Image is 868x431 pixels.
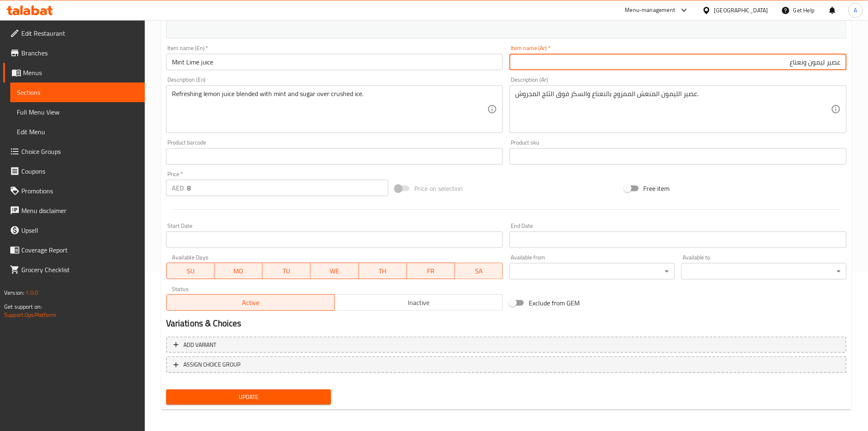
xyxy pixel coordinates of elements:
[166,337,847,353] button: Add variant
[17,107,138,117] span: Full Menu View
[644,183,670,193] span: Free item
[17,127,138,137] span: Edit Menu
[681,263,847,280] div: ​
[515,90,831,129] textarea: عصير الليمون المنعش الممزوج بالنعناع والسكر فوق الثلج المجروش.
[3,142,145,161] a: Choice Groups
[509,263,675,280] div: ​
[172,90,488,129] textarea: Refreshing lemon juice blended with mint and sugar over crushed ice.
[3,220,145,240] a: Upsell
[166,356,847,373] button: ASSIGN CHOICE GROUP
[3,181,145,201] a: Promotions
[166,148,503,165] input: Please enter product barcode
[4,301,42,312] span: Get support on:
[21,245,138,255] span: Coverage Report
[166,390,331,405] button: Update
[529,298,580,308] span: Exclude from GEM
[3,240,145,260] a: Coverage Report
[166,263,215,279] button: SU
[218,265,259,277] span: MO
[183,340,217,350] span: Add variant
[458,265,500,277] span: SA
[714,6,768,15] div: [GEOGRAPHIC_DATA]
[3,161,145,181] a: Coupons
[170,297,331,309] span: Active
[25,287,38,298] span: 1.0.0
[21,265,138,275] span: Grocery Checklist
[172,183,184,193] p: AED
[170,265,211,277] span: SU
[21,28,138,38] span: Edit Restaurant
[314,265,355,277] span: WE
[266,265,307,277] span: TU
[334,294,503,311] button: Inactive
[21,225,138,235] span: Upsell
[455,263,503,279] button: SA
[3,43,145,63] a: Branches
[4,309,56,320] a: Support.OpsPlatform
[509,148,847,165] input: Please enter product sku
[4,287,24,298] span: Version:
[21,166,138,176] span: Coupons
[187,180,388,196] input: Please enter price
[362,265,404,277] span: TH
[166,54,503,70] input: Enter name En
[166,294,335,311] button: Active
[407,263,455,279] button: FR
[3,201,145,220] a: Menu disclaimer
[3,260,145,280] a: Grocery Checklist
[854,6,857,15] span: A
[410,265,452,277] span: FR
[173,392,325,402] span: Update
[17,87,138,97] span: Sections
[21,147,138,156] span: Choice Groups
[414,183,463,193] span: Price on selection
[311,263,359,279] button: WE
[166,317,847,330] h2: Variations & Choices
[23,68,138,78] span: Menus
[21,206,138,215] span: Menu disclaimer
[338,297,500,309] span: Inactive
[215,263,263,279] button: MO
[21,186,138,196] span: Promotions
[263,263,311,279] button: TU
[183,360,241,370] span: ASSIGN CHOICE GROUP
[10,122,145,142] a: Edit Menu
[3,63,145,83] a: Menus
[10,102,145,122] a: Full Menu View
[21,48,138,58] span: Branches
[3,23,145,43] a: Edit Restaurant
[359,263,407,279] button: TH
[509,54,847,70] input: Enter name Ar
[625,5,676,15] div: Menu-management
[10,83,145,102] a: Sections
